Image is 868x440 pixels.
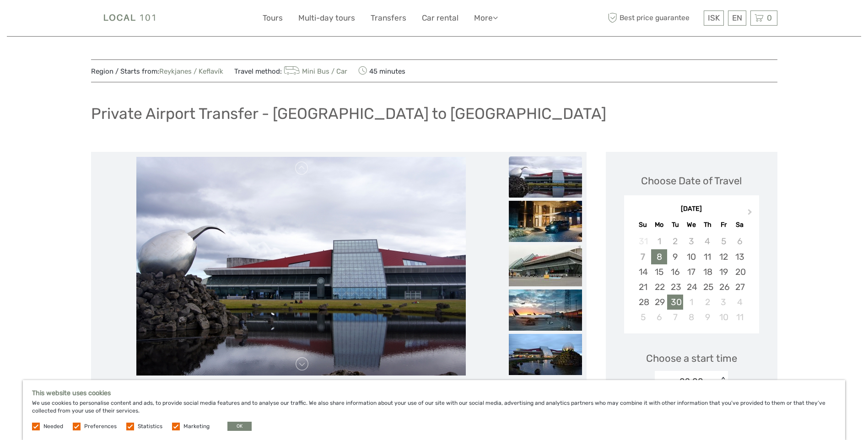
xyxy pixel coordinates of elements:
div: Choose Sunday, September 28th, 2025 [635,295,651,310]
h5: This website uses cookies [32,389,836,397]
div: Choose Friday, October 3rd, 2025 [716,295,732,310]
div: Not available Monday, September 1st, 2025 [651,234,667,249]
button: OK [227,422,252,431]
img: 78d5c44c7eb044f3b821af3d33cea1dd_slider_thumbnail.jpeg [509,245,582,286]
span: 45 minutes [358,64,405,77]
div: Choose Saturday, September 27th, 2025 [732,279,748,295]
span: Best price guarantee [606,11,701,26]
div: Choose Sunday, October 5th, 2025 [635,310,651,325]
img: Local 101 [91,7,169,29]
div: Choose Wednesday, September 17th, 2025 [683,264,699,279]
div: Choose Friday, October 10th, 2025 [716,310,732,325]
img: 42c1324140fe4ed2bf845b97d24818ad_slider_thumbnail.jpg [509,201,582,242]
a: Transfers [371,11,406,25]
img: 1f03f6cb6a47470aa4a151761e46795d_slider_thumbnail.jpg [509,156,582,198]
div: Choose Tuesday, October 7th, 2025 [667,310,683,325]
a: Tours [263,11,283,25]
div: Choose Tuesday, September 9th, 2025 [667,249,683,264]
a: Reykjanes / Keflavík [159,67,223,75]
div: Choose Saturday, October 4th, 2025 [732,295,748,310]
label: Marketing [183,423,210,430]
label: Statistics [138,423,162,430]
a: More [474,11,498,25]
button: Next Month [744,207,758,221]
div: [DATE] [624,204,759,214]
div: Choose Date of Travel [641,174,742,188]
div: Choose Thursday, September 18th, 2025 [700,264,716,279]
div: Not available Wednesday, September 3rd, 2025 [683,234,699,249]
div: Choose Thursday, September 25th, 2025 [700,279,716,295]
div: Choose Wednesday, October 1st, 2025 [683,295,699,310]
div: Choose Monday, September 29th, 2025 [651,295,667,310]
div: Choose Wednesday, October 8th, 2025 [683,310,699,325]
div: < > [719,377,727,386]
img: 1f03f6cb6a47470aa4a151761e46795d_main_slider.jpg [136,157,466,376]
div: Not available Friday, September 5th, 2025 [716,234,732,249]
div: Not available Tuesday, September 2nd, 2025 [667,234,683,249]
label: Preferences [84,423,117,430]
div: Choose Monday, September 22nd, 2025 [651,279,667,295]
div: Fr [716,219,732,231]
div: Choose Tuesday, September 23rd, 2025 [667,279,683,295]
div: Choose Tuesday, September 30th, 2025 [667,295,683,310]
img: 5c797a841a5a4b7fa6211775afa0b161_slider_thumbnail.jpeg [509,290,582,331]
div: Mo [651,219,667,231]
div: Choose Monday, September 8th, 2025 [651,249,667,264]
img: 1e86d3f8def34c998e4a5701cb744eb5_slider_thumbnail.jpeg [509,334,582,375]
div: Tu [667,219,683,231]
div: Choose Saturday, September 13th, 2025 [732,249,748,264]
div: We [683,219,699,231]
div: month 2025-09 [627,234,756,325]
div: Choose Monday, September 15th, 2025 [651,264,667,279]
div: We use cookies to personalise content and ads, to provide social media features and to analyse ou... [23,380,845,440]
div: Choose Thursday, October 2nd, 2025 [700,295,716,310]
div: Choose Wednesday, September 24th, 2025 [683,279,699,295]
div: Choose Wednesday, September 10th, 2025 [683,249,699,264]
div: Choose Thursday, October 9th, 2025 [700,310,716,325]
button: Open LiveChat chat widget [105,14,116,25]
div: 02:00 [679,376,703,387]
div: Th [700,219,716,231]
a: Car rental [422,11,458,25]
span: Travel method: [234,64,348,77]
div: Choose Thursday, September 11th, 2025 [700,249,716,264]
span: ISK [708,13,720,22]
a: Mini Bus / Car [282,67,348,75]
span: Choose a start time [646,351,737,365]
div: EN [728,11,746,26]
div: Choose Friday, September 19th, 2025 [716,264,732,279]
h1: Private Airport Transfer - [GEOGRAPHIC_DATA] to [GEOGRAPHIC_DATA] [91,104,606,123]
div: Choose Saturday, September 20th, 2025 [732,264,748,279]
span: 0 [766,13,773,22]
div: Not available Sunday, September 7th, 2025 [635,249,651,264]
p: We're away right now. Please check back later! [13,16,103,23]
a: Multi-day tours [298,11,355,25]
div: Not available Thursday, September 4th, 2025 [700,234,716,249]
div: Su [635,219,651,231]
div: Not available Sunday, August 31st, 2025 [635,234,651,249]
div: Sa [732,219,748,231]
div: Choose Friday, September 26th, 2025 [716,279,732,295]
div: Choose Tuesday, September 16th, 2025 [667,264,683,279]
div: Choose Friday, September 12th, 2025 [716,249,732,264]
label: Needed [43,423,63,430]
div: Choose Sunday, September 14th, 2025 [635,264,651,279]
div: Not available Saturday, September 6th, 2025 [732,234,748,249]
span: Region / Starts from: [91,67,223,76]
div: Choose Sunday, September 21st, 2025 [635,279,651,295]
div: Choose Monday, October 6th, 2025 [651,310,667,325]
div: Choose Saturday, October 11th, 2025 [732,310,748,325]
